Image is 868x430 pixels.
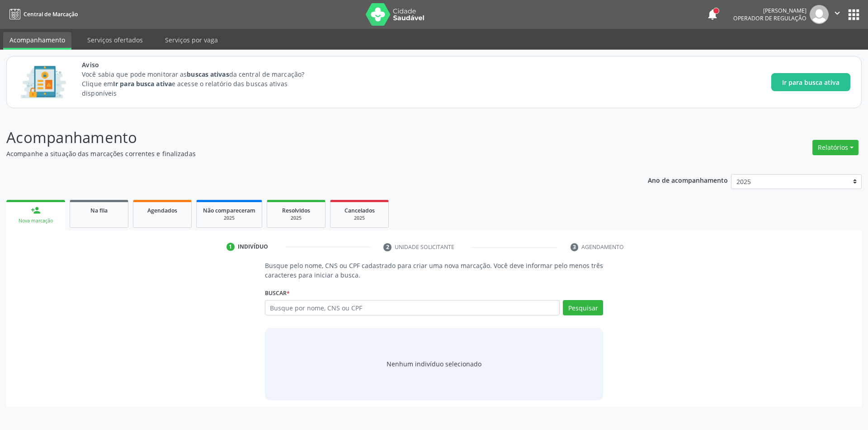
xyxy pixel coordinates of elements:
[81,32,149,48] a: Serviços ofertados
[90,207,108,214] span: Na fila
[282,207,310,214] span: Resolvidos
[6,7,78,22] a: Central de Marcação
[226,243,235,251] div: 1
[6,126,605,149] p: Acompanhamento
[31,205,41,215] div: person_add
[238,243,268,251] div: Indivíduo
[82,60,321,69] span: Aviso
[18,62,69,102] img: Imagem de CalloutCard
[337,215,382,222] div: 2025
[832,8,842,18] i: 
[147,207,177,214] span: Agendados
[187,70,229,79] strong: buscas ativas
[265,286,290,300] label: Buscar
[846,7,862,23] button: apps
[3,32,71,50] a: Acompanhamento
[812,140,859,155] button: Relatórios
[82,69,321,98] p: Você sabia que pode monitorar as da central de marcação? Clique em e acesse o relatório das busca...
[782,78,840,87] span: Ir para busca ativa
[203,215,255,222] div: 2025
[159,32,224,48] a: Serviços por vaga
[265,261,604,280] p: Busque pelo nome, CNS ou CPF cadastrado para criar uma nova marcação. Você deve informar pelo men...
[771,73,850,91] button: Ir para busca ativa
[13,217,59,224] div: Nova marcação
[203,207,255,214] span: Não compareceram
[733,14,807,22] span: Operador de regulação
[648,174,728,185] p: Ano de acompanhamento
[113,79,172,88] strong: Ir para busca ativa
[563,300,603,315] button: Pesquisar
[24,10,78,18] span: Central de Marcação
[810,5,829,24] img: img
[344,207,375,214] span: Cancelados
[829,5,846,24] button: 
[387,359,481,369] div: Nenhum indivíduo selecionado
[733,7,807,14] div: [PERSON_NAME]
[6,149,605,158] p: Acompanhe a situação das marcações correntes e finalizadas
[265,300,560,315] input: Busque por nome, CNS ou CPF
[274,215,319,222] div: 2025
[706,8,719,21] button: notifications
